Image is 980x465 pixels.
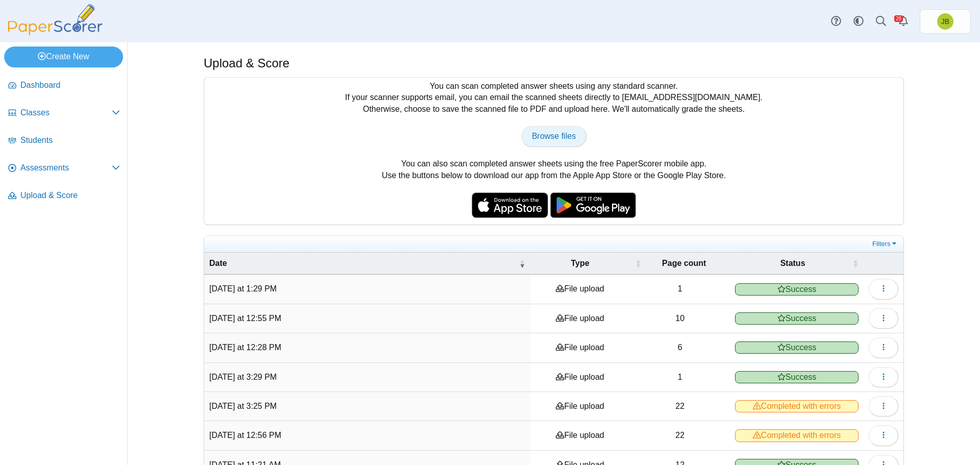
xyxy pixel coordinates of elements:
[735,341,859,354] span: Success
[937,13,953,30] span: Joel Boyd
[4,184,124,208] a: Upload & Score
[521,126,586,146] a: Browse files
[530,363,630,392] td: File upload
[204,78,903,225] div: You can scan completed answer sheets using any standard scanner. If your scanner supports email, ...
[530,304,630,333] td: File upload
[870,239,901,249] a: Filters
[635,258,641,268] span: Page count : Activate to sort
[735,283,859,296] span: Success
[20,135,120,146] span: Students
[209,373,277,381] time: Sep 15, 2025 at 3:29 PM
[4,74,124,98] a: Dashboard
[204,55,289,72] h1: Upload & Score
[530,333,630,362] td: File upload
[4,129,124,153] a: Students
[630,421,730,450] td: 22
[920,9,971,34] a: Joel Boyd
[20,190,120,201] span: Upload & Score
[852,258,859,268] span: Status : Activate to sort
[532,132,576,140] span: Browse files
[643,258,725,269] span: Page count
[4,46,123,67] a: Create New
[550,192,636,218] img: google-play-badge.png
[630,392,730,421] td: 22
[892,10,915,33] a: Alerts
[530,421,630,450] td: File upload
[630,275,730,304] td: 1
[630,333,730,362] td: 6
[209,284,277,293] time: Sep 19, 2025 at 1:29 PM
[735,258,850,269] span: Status
[530,392,630,421] td: File upload
[530,275,630,304] td: File upload
[630,363,730,392] td: 1
[209,314,281,323] time: Sep 19, 2025 at 12:55 PM
[630,304,730,333] td: 10
[4,156,124,181] a: Assessments
[209,343,281,352] time: Sep 19, 2025 at 12:28 PM
[20,80,120,91] span: Dashboard
[472,192,548,218] img: apple-store-badge.svg
[519,258,525,268] span: Date : Activate to remove sorting
[735,429,859,442] span: Completed with errors
[20,107,112,118] span: Classes
[941,18,949,25] span: Joel Boyd
[535,258,625,269] span: Type
[735,400,859,412] span: Completed with errors
[20,162,112,174] span: Assessments
[735,312,859,325] span: Success
[209,258,517,269] span: Date
[4,28,106,37] a: PaperScorer
[209,402,277,410] time: Sep 15, 2025 at 3:25 PM
[735,371,859,383] span: Success
[4,101,124,126] a: Classes
[209,431,281,439] time: Sep 15, 2025 at 12:56 PM
[4,4,106,35] img: PaperScorer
